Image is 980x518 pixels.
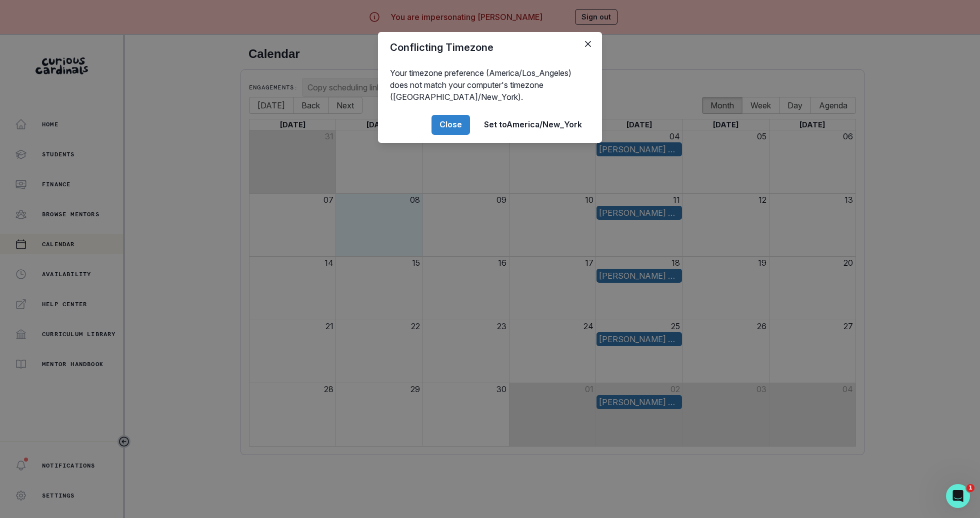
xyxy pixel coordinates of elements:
[580,36,596,52] button: Close
[378,32,602,63] header: Conflicting Timezone
[378,63,602,107] div: Your timezone preference (America/Los_Angeles) does not match your computer's timezone ([GEOGRAPH...
[431,115,470,135] button: Close
[966,484,974,492] span: 1
[946,484,970,508] iframe: Intercom live chat
[476,115,590,135] button: Set toAmerica/New_York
